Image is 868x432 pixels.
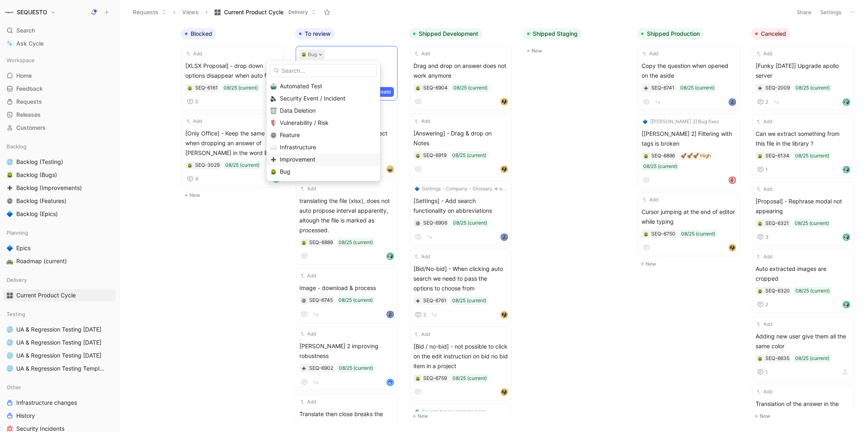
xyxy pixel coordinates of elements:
[280,119,329,126] span: Vulnerability / Risk
[280,156,315,163] span: Improvement
[280,168,290,175] span: Bug
[270,64,377,77] input: Search...
[280,83,322,89] span: Automated Test
[280,131,300,138] span: Feature
[270,95,277,102] img: 🔉
[280,107,316,114] span: Data Deletion
[280,144,316,151] span: Infrastructure
[270,168,277,175] img: 🪲
[270,120,277,126] img: 🛡️
[270,144,277,151] img: ☁️
[270,83,277,89] img: 🤖
[280,95,345,102] span: Security Event / Incident
[270,107,277,114] img: 🗑️
[270,132,277,138] img: ⚙️
[270,156,277,163] img: ➕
